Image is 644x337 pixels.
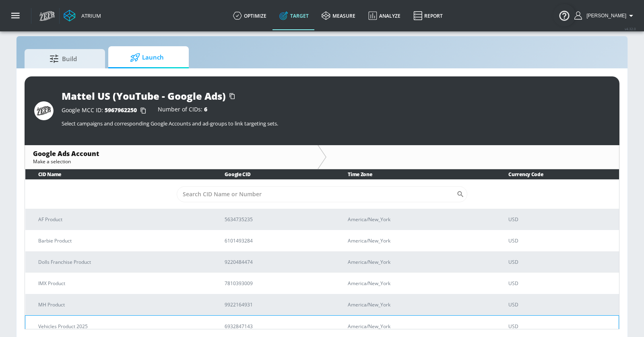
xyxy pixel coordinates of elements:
[64,10,101,22] a: Atrium
[204,105,207,113] span: 6
[212,169,335,179] th: Google CID
[38,236,206,245] p: Barbie Product
[348,258,489,266] p: America/New_York
[348,322,489,331] p: America/New_York
[78,12,101,19] div: Atrium
[583,13,626,18] span: login as: casey.cohen@zefr.com
[225,258,328,266] p: 9220484474
[348,236,489,245] p: America/New_York
[25,169,212,179] th: CID Name
[508,258,612,266] p: USD
[335,169,495,179] th: Time Zone
[225,236,328,245] p: 6101493284
[62,120,610,127] p: Select campaigns and corresponding Google Accounts and ad-groups to link targeting sets.
[225,322,328,331] p: 6932847143
[225,279,328,288] p: 7810393009
[407,1,449,30] a: Report
[177,186,467,202] div: Search CID Name or Number
[508,279,612,288] p: USD
[362,1,407,30] a: Analyze
[348,279,489,288] p: America/New_York
[38,258,206,266] p: Dolls Franchise Product
[38,279,206,288] p: IMX Product
[495,169,619,179] th: Currency Code
[553,4,576,27] button: Open Resource Center
[38,322,205,331] p: Vehicles Product 2025
[508,236,612,245] p: USD
[33,158,310,165] div: Make a selection
[33,49,94,68] span: Build
[225,300,328,309] p: 9922164931
[348,300,489,309] p: America/New_York
[158,107,207,115] div: Number of CIDs:
[348,215,489,224] p: America/New_York
[227,1,273,30] a: optimize
[177,186,456,202] input: Search CID Name or Number
[273,1,315,30] a: Target
[508,215,612,224] p: USD
[25,145,318,169] div: Google Ads AccountMake a selection
[62,89,226,103] div: Mattel US (YouTube - Google Ads)
[38,215,206,224] p: AF Product
[62,107,150,115] div: Google MCC ID:
[38,300,206,309] p: MH Product
[508,300,612,309] p: USD
[33,149,310,158] div: Google Ads Account
[116,48,178,67] span: Launch
[508,322,612,331] p: USD
[225,215,328,224] p: 5634735235
[574,11,636,21] button: [PERSON_NAME]
[315,1,362,30] a: measure
[625,27,636,31] span: v 4.32.0
[105,106,137,114] span: 5967962250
